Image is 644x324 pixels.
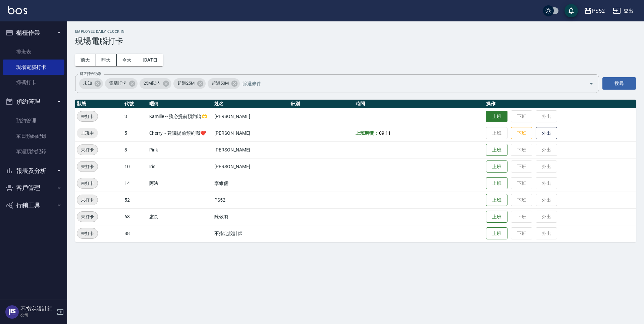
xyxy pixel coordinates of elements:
[77,230,98,237] span: 未打卡
[148,125,213,141] td: Cherry～建議提前預約哦❤️
[581,4,607,18] button: PS52
[105,80,130,87] span: 電腦打卡
[3,93,64,110] button: 預約管理
[486,194,507,206] button: 上班
[213,225,288,242] td: 不指定設計師
[3,128,64,144] a: 單日預約紀錄
[148,175,213,192] td: 阿法
[148,108,213,125] td: Kamille～務必提前預約唷🫶
[123,108,148,125] td: 3
[79,80,96,87] span: 未知
[77,180,98,187] span: 未打卡
[77,163,98,170] span: 未打卡
[75,29,636,34] h2: Employee Daily Clock In
[117,54,138,66] button: 今天
[486,211,507,223] button: 上班
[213,108,288,125] td: [PERSON_NAME]
[140,80,165,87] span: 25M以內
[213,192,288,208] td: PS52
[173,78,206,89] div: 超過25M
[536,127,557,139] button: 外出
[213,125,288,141] td: [PERSON_NAME]
[3,162,64,180] button: 報表及分析
[486,227,507,240] button: 上班
[486,177,507,190] button: 上班
[213,208,288,225] td: 陳敬羽
[105,78,138,89] div: 電腦打卡
[148,100,213,108] th: 暱稱
[148,158,213,175] td: Iris
[96,54,117,66] button: 昨天
[77,113,98,120] span: 未打卡
[213,100,288,108] th: 姓名
[3,75,64,90] a: 掃碼打卡
[586,78,597,89] button: Open
[148,208,213,225] td: 處長
[8,6,27,14] img: Logo
[379,130,391,136] span: 09:11
[123,225,148,242] td: 88
[123,175,148,192] td: 14
[356,130,379,136] b: 上班時間：
[213,158,288,175] td: [PERSON_NAME]
[123,192,148,208] td: 52
[289,100,354,108] th: 班別
[484,100,636,108] th: 操作
[77,197,98,204] span: 未打卡
[123,208,148,225] td: 68
[592,7,605,15] div: PS52
[354,100,484,108] th: 時間
[75,54,96,66] button: 前天
[5,305,19,319] img: Person
[20,306,55,312] h5: 不指定設計師
[123,100,148,108] th: 代號
[3,60,64,75] a: 現場電腦打卡
[241,78,577,89] input: 篩選條件
[173,80,199,87] span: 超過25M
[148,141,213,158] td: Pink
[20,312,55,318] p: 公司
[486,160,507,173] button: 上班
[486,144,507,156] button: 上班
[208,78,240,89] div: 超過50M
[3,179,64,197] button: 客戶管理
[123,158,148,175] td: 10
[137,54,163,66] button: [DATE]
[3,44,64,60] a: 排班表
[123,125,148,141] td: 5
[75,100,123,108] th: 狀態
[511,127,532,139] button: 下班
[213,141,288,158] td: [PERSON_NAME]
[213,175,288,192] td: 李維儒
[3,24,64,41] button: 櫃檯作業
[610,5,636,17] button: 登出
[3,197,64,214] button: 行銷工具
[208,80,233,87] span: 超過50M
[77,130,98,137] span: 上班中
[123,141,148,158] td: 8
[3,113,64,128] a: 預約管理
[602,77,636,90] button: 搜尋
[565,4,578,17] button: save
[80,71,101,76] label: 篩選打卡記錄
[79,78,103,89] div: 未知
[140,78,172,89] div: 25M以內
[77,213,98,220] span: 未打卡
[77,146,98,153] span: 未打卡
[75,36,636,46] h3: 現場電腦打卡
[3,144,64,159] a: 單週預約紀錄
[486,111,507,122] button: 上班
